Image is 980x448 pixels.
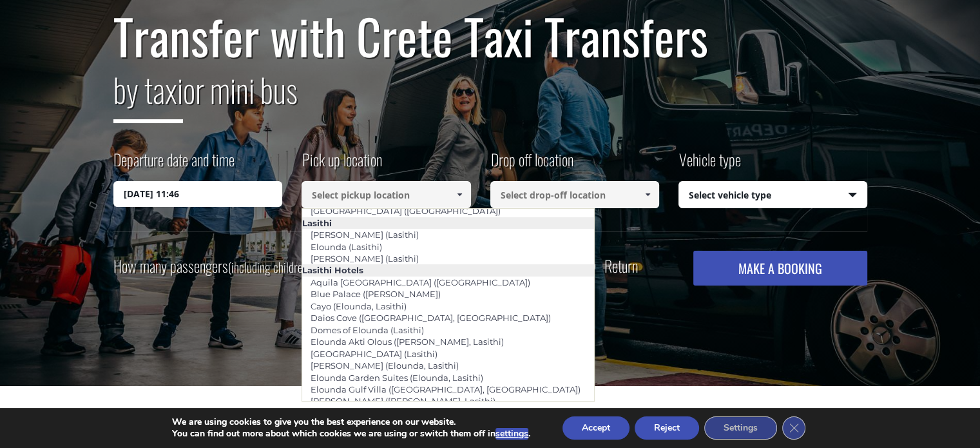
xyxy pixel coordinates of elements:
[448,181,470,208] a: Show All Items
[302,321,432,339] a: Domes of Elounda (Lasithi)
[678,148,741,181] label: Vehicle type
[302,297,415,315] a: Cayo (Elounda, Lasithi)
[302,380,589,398] a: Elounda Gulf Villa ([GEOGRAPHIC_DATA], [GEOGRAPHIC_DATA])
[302,202,509,220] a: [GEOGRAPHIC_DATA] ([GEOGRAPHIC_DATA])
[302,264,594,276] li: Lasithi Hotels
[302,285,449,303] a: Blue Palace ([PERSON_NAME])
[302,249,427,268] a: [PERSON_NAME] (Lasithi)
[302,238,390,256] a: Elounda (Lasithi)
[693,251,867,286] button: MAKE A BOOKING
[172,416,530,428] p: We are using cookies to give you the best experience on our website.
[113,251,318,282] label: How many passengers ?
[604,258,638,274] label: Return
[113,9,867,63] h1: Transfer with Crete Taxi Transfers
[782,416,805,440] button: Close GDPR Cookie Banner
[679,182,867,209] span: Select vehicle type
[113,63,867,133] h2: or mini bus
[302,217,594,229] li: Lasithi
[495,428,528,440] button: settings
[113,65,183,123] span: by taxi
[302,345,446,363] a: [GEOGRAPHIC_DATA] (Lasithi)
[302,226,427,244] a: [PERSON_NAME] (Lasithi)
[113,148,235,181] label: Departure date and time
[302,356,467,375] a: [PERSON_NAME] (Elounda, Lasithi)
[302,148,382,181] label: Pick up location
[302,369,492,387] a: Elounda Garden Suites (Elounda, Lasithi)
[490,181,660,208] input: Select drop-off location
[172,428,530,440] p: You can find out more about which cookies we are using or switch them off in .
[704,416,777,440] button: Settings
[562,416,629,440] button: Accept
[302,333,512,351] a: Elounda Akti Olous ([PERSON_NAME], Lasithi)
[302,181,471,208] input: Select pickup location
[228,257,311,277] small: (including children)
[635,416,699,440] button: Reject
[637,181,658,208] a: Show All Items
[302,273,539,291] a: Aquila [GEOGRAPHIC_DATA] ([GEOGRAPHIC_DATA])
[490,148,573,181] label: Drop off location
[302,309,559,327] a: Daios Cove ([GEOGRAPHIC_DATA], [GEOGRAPHIC_DATA])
